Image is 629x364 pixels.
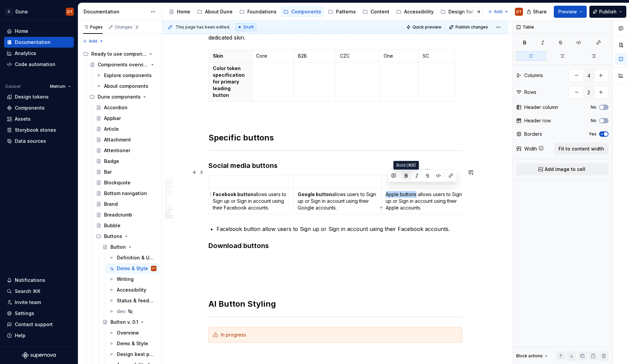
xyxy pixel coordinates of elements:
button: DDuneDT [1,4,77,19]
div: Blockquote [104,179,131,186]
a: Home [166,6,193,17]
a: About Dune [194,6,235,17]
span: Quick preview [413,24,441,30]
button: Help [4,330,74,341]
div: Invite team [15,299,41,306]
div: Foundations [247,8,277,15]
div: Bubble [104,222,120,229]
a: Code automation [4,59,74,70]
div: In progress [221,331,458,338]
p: One [384,53,414,59]
div: About components [104,83,148,89]
p: Core [256,53,290,59]
span: Preview [558,8,577,15]
a: Demo & Style [106,338,159,349]
div: Width [524,145,537,152]
a: Components [281,6,324,17]
a: Bar [93,167,159,177]
span: Share [533,8,547,15]
div: Accessibility [117,287,146,293]
a: Status & feedback [106,295,159,306]
a: Components overview [87,59,159,70]
div: Overview [117,329,139,336]
button: Notifications [4,275,74,286]
div: Header column [524,104,558,111]
div: Analytics [15,50,36,57]
div: Rows [524,89,536,96]
div: Home [15,28,28,35]
a: Button [100,242,159,252]
button: Add [486,7,511,16]
div: Help [15,332,26,339]
span: This page has been edited. [176,24,230,30]
div: Demo & Style [117,340,148,347]
a: Overview [106,327,159,338]
div: Header row [524,117,551,124]
a: Design tokens [4,92,74,102]
div: Block actions [516,353,543,359]
label: Yes [589,131,596,137]
div: Button [110,244,126,250]
div: Assets [15,116,31,122]
button: Preview [554,6,587,18]
h3: Download buttons [208,241,462,250]
span: Add image to cell [545,166,585,173]
div: Borders [524,131,542,137]
strong: Google button [298,191,332,197]
p: SC [423,53,450,59]
div: Documentation [84,8,147,15]
span: Metrum [50,84,65,89]
p: Facebook button allow users to Sign up or Sign in account using their Facebook accounts. [216,225,462,233]
a: Breadcrumb [93,209,159,220]
a: Brand [93,199,159,209]
button: Quick preview [404,22,444,32]
div: Pages [83,24,103,30]
div: About Dune [205,8,233,15]
a: Bubble [93,220,159,231]
div: Brand [104,201,118,207]
a: Accessibility [393,6,436,17]
label: No [591,118,596,123]
p: Skin [213,53,248,59]
div: Ready to use components [91,51,147,57]
div: Accessibility [404,8,434,15]
p: Apple buttons allows users to Sign up or Sign in account using their Apple accounts. [386,191,466,211]
span: Fit to content width [559,145,604,152]
a: Data sources [4,136,74,146]
a: Appbar [93,113,159,124]
div: Patterns [336,8,356,15]
div: Ready to use components [81,49,159,59]
a: Foundations [237,6,279,17]
div: Buttons [104,233,122,240]
button: Share [523,6,551,18]
a: Button v. 0.1 [100,317,159,327]
button: Add [81,37,106,46]
div: Changes [115,24,139,30]
div: Bold (⌘B) [393,161,419,170]
a: Bottom navigation [93,188,159,199]
div: dev [117,308,126,315]
div: Article [104,126,119,132]
div: Status & feedback [117,297,155,304]
div: Explore components [104,72,152,79]
div: DT [67,9,72,14]
span: Publish changes [455,24,488,30]
div: Bottom navigation [104,190,147,197]
a: Invite team [4,297,74,308]
a: Content [360,6,392,17]
button: Search ⌘K [4,286,74,297]
span: Add [494,9,502,14]
div: Columns [524,72,543,79]
div: Search ⌘K [15,288,40,295]
a: Blockquote [93,177,159,188]
button: Publish changes [447,22,491,32]
div: Dune [15,8,28,15]
a: dev [106,306,159,317]
a: Attachment [93,134,159,145]
div: Components [291,8,321,15]
a: Explore components [93,70,159,81]
a: Supernova Logo [22,352,56,359]
button: Contact support [4,319,74,330]
a: Storybook stories [4,125,74,135]
div: DT [152,265,155,272]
